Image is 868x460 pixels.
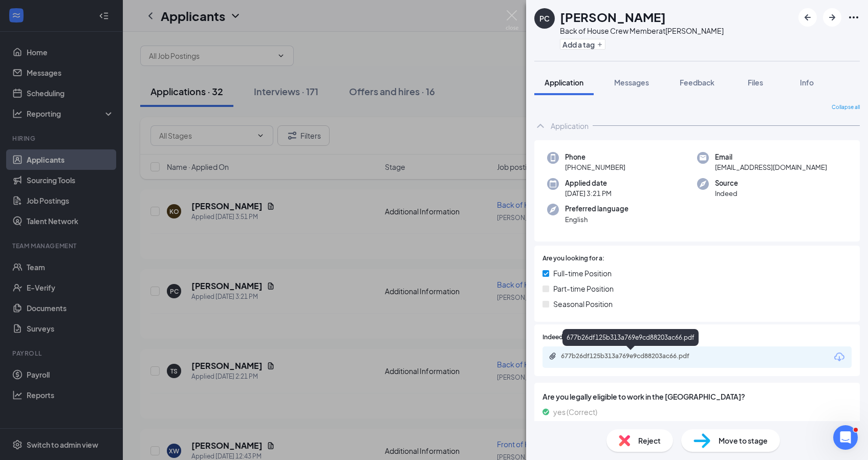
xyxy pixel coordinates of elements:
[534,120,547,132] svg: ChevronUp
[719,435,768,446] span: Move to stage
[748,78,763,87] span: Files
[542,254,604,264] span: Are you looking for a:
[715,152,827,162] span: Email
[539,13,550,24] div: PC
[801,11,814,24] svg: ArrowLeftNew
[798,8,817,27] button: ArrowLeftNew
[542,333,588,342] span: Indeed Resume
[638,435,661,446] span: Reject
[560,26,724,36] div: Back of House Crew Member at [PERSON_NAME]
[823,8,841,27] button: ArrowRight
[545,78,583,87] span: Application
[549,352,714,362] a: Paperclip677b26df125b313a769e9cd88203ac66.pdf
[848,11,860,24] svg: Ellipses
[715,178,738,188] span: Source
[553,268,612,279] span: Full-time Position
[553,298,613,310] span: Seasonal Position
[560,39,605,50] button: PlusAdd a tag
[800,78,814,87] span: Info
[542,391,852,402] span: Are you legally eligible to work in the [GEOGRAPHIC_DATA]?
[565,178,612,188] span: Applied date
[833,425,858,450] iframe: Intercom live chat
[549,352,557,360] svg: Paperclip
[715,188,738,199] span: Indeed
[832,103,860,112] span: Collapse all
[553,406,597,418] span: yes (Correct)
[565,214,628,225] span: English
[561,352,704,360] div: 677b26df125b313a769e9cd88203ac66.pdf
[826,11,838,24] svg: ArrowRight
[614,78,649,87] span: Messages
[562,329,699,346] div: 677b26df125b313a769e9cd88203ac66.pdf
[715,162,827,172] span: [EMAIL_ADDRESS][DOMAIN_NAME]
[597,41,603,48] svg: Plus
[680,78,714,87] span: Feedback
[565,204,628,214] span: Preferred language
[553,283,614,294] span: Part-time Position
[833,351,845,363] svg: Download
[551,121,589,131] div: Application
[565,152,625,162] span: Phone
[565,162,625,172] span: [PHONE_NUMBER]
[560,8,666,26] h1: [PERSON_NAME]
[565,188,612,199] span: [DATE] 3:21 PM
